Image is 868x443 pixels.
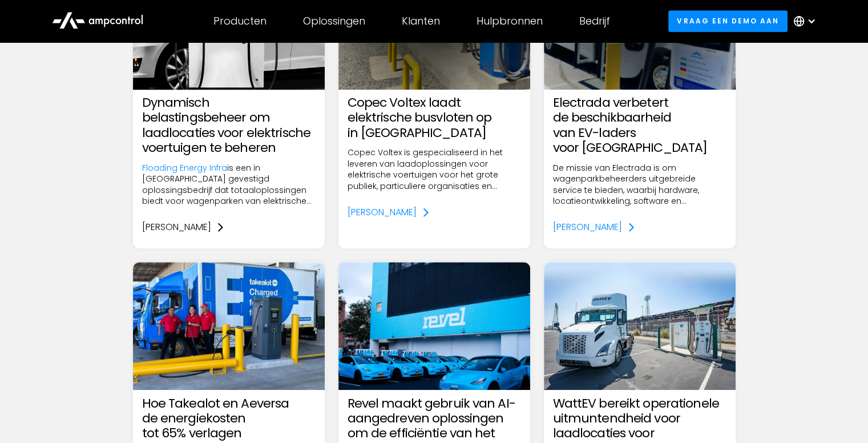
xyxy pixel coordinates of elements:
h3: Hoe Takealot en Aeversa de energiekosten tot 65% verlagen [142,396,316,441]
p: Copec Voltex is gespecialiseerd in het leveren van laadoplossingen voor elektrische voertuigen vo... [348,147,521,192]
div: Hulpbronnen [477,15,543,27]
h3: Copec Voltex laadt elektrische busvloten op in [GEOGRAPHIC_DATA] [348,95,521,140]
div: Oplossingen [303,15,365,27]
div: Producten [213,15,267,27]
div: [PERSON_NAME] [553,221,622,233]
h3: Dynamisch belastingsbeheer om laadlocaties voor elektrische voertuigen te beheren [142,95,316,156]
div: Bedrijf [579,15,610,27]
h3: Electrada verbetert de beschikbaarheid van EV-laders voor [GEOGRAPHIC_DATA] [553,95,726,156]
div: [PERSON_NAME] [348,206,417,219]
p: is een in [GEOGRAPHIC_DATA] gevestigd oplossingsbedrijf dat totaaloplossingen biedt voor wagenpar... [142,163,316,207]
div: [PERSON_NAME] [142,221,211,233]
a: Vraag een demo aan [668,10,788,31]
a: Floading Energy Infra [142,162,227,174]
a: [PERSON_NAME] [142,221,225,233]
p: De missie van Electrada is om wagenparkbeheerders uitgebreide service te bieden, waarbij hardware... [553,163,726,207]
div: Klanten [402,15,440,27]
a: [PERSON_NAME] [348,206,430,219]
a: [PERSON_NAME] [553,221,636,233]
